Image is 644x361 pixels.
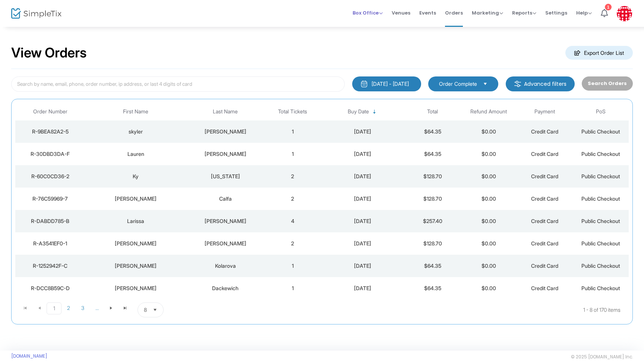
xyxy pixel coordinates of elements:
span: Public Checkout [581,285,620,291]
div: Ojala [188,240,262,247]
td: $0.00 [461,232,517,255]
td: 1 [265,255,321,277]
div: R-DCC8B59C-D [17,285,83,292]
span: Credit Card [531,218,558,224]
div: halisky [188,128,262,135]
a: [DOMAIN_NAME] [11,353,47,359]
button: [DATE] - [DATE] [352,76,421,91]
div: Lauren [87,150,184,158]
span: © 2025 [DOMAIN_NAME] Inc. [571,354,633,360]
span: Payment [534,109,555,115]
td: $0.00 [461,210,517,232]
span: Credit Card [531,128,558,135]
span: Page 4 [90,302,104,314]
span: Credit Card [531,173,558,179]
span: Venues [392,3,410,22]
span: Events [419,3,436,22]
div: R-60C0CD36-2 [17,173,83,180]
span: Public Checkout [581,263,620,269]
td: 2 [265,188,321,210]
img: monthly [360,80,368,88]
div: 2025-10-13 [322,262,402,270]
td: $64.35 [405,120,461,143]
span: Public Checkout [581,240,620,247]
span: Settings [545,3,567,22]
span: Credit Card [531,285,558,291]
span: Public Checkout [581,195,620,202]
span: First Name [123,109,148,115]
div: 2025-10-14 [322,240,402,247]
div: 1 [605,4,612,10]
span: Go to the next page [108,305,114,311]
div: R-76C59969-7 [17,195,83,203]
th: Total [405,103,461,120]
td: $128.70 [405,188,461,210]
th: Refund Amount [461,103,517,120]
td: $0.00 [461,188,517,210]
td: 1 [265,143,321,165]
div: Larissa [87,217,184,225]
span: 8 [144,306,147,314]
div: Galloway [188,217,262,225]
div: Data table [15,103,629,299]
th: Total Tickets [265,103,321,120]
span: Help [576,9,592,16]
div: [DATE] - [DATE] [372,80,409,88]
td: $0.00 [461,255,517,277]
span: PoS [596,109,606,115]
div: R-A3541EF0-1 [17,240,83,247]
div: R-30DBD3DA-F [17,150,83,158]
img: filter [514,80,521,88]
span: Credit Card [531,151,558,157]
div: R-1252942F-C [17,262,83,270]
m-button: Advanced filters [506,76,575,91]
span: Public Checkout [581,173,620,179]
div: R-DABDD785-B [17,217,83,225]
span: Credit Card [531,195,558,202]
div: 2025-10-13 [322,285,402,292]
m-button: Export Order List [565,46,633,60]
div: Moore [188,150,262,158]
span: Page 3 [76,302,90,314]
div: Montana [188,173,262,180]
td: $0.00 [461,120,517,143]
span: Public Checkout [581,218,620,224]
td: $0.00 [461,143,517,165]
div: 2025-10-14 [322,173,402,180]
span: Sortable [372,109,378,115]
span: Box Office [353,9,383,16]
div: 2025-10-14 [322,150,402,158]
div: Shelby [87,285,184,292]
td: 1 [265,120,321,143]
h2: View Orders [11,45,87,61]
span: Page 2 [61,302,76,314]
td: $0.00 [461,277,517,299]
span: Credit Card [531,263,558,269]
span: Marketing [472,9,503,16]
td: $64.35 [405,143,461,165]
div: R-9BEA82A2-5 [17,128,83,135]
span: Reports [512,9,536,16]
td: $64.35 [405,277,461,299]
td: $128.70 [405,232,461,255]
div: 2025-10-14 [322,195,402,203]
span: Credit Card [531,240,558,247]
div: Calfa [188,195,262,203]
div: Dackewich [188,285,262,292]
span: Buy Date [348,109,369,115]
div: Kolarova [188,262,262,270]
button: Select [150,303,160,317]
span: Order Complete [439,80,477,88]
kendo-pager-info: 1 - 8 of 170 items [238,302,621,317]
div: skyler [87,128,184,135]
span: Page 1 [47,302,61,314]
span: Go to the last page [118,302,132,314]
span: Go to the last page [122,305,128,311]
div: Lisa [87,195,184,203]
span: Public Checkout [581,128,620,135]
button: Select [480,80,490,88]
td: 2 [265,165,321,188]
div: 2025-10-14 [322,128,402,135]
td: $0.00 [461,165,517,188]
input: Search by name, email, phone, order number, ip address, or last 4 digits of card [11,76,345,92]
